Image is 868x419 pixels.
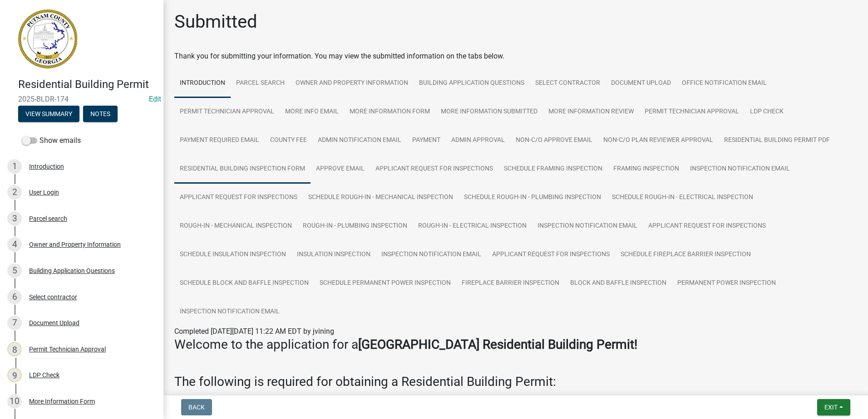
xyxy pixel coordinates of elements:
[174,11,257,33] h1: Submitted
[543,97,639,127] a: More Information Review
[7,263,22,278] div: 5
[291,240,376,269] a: Insulation Inspection
[280,97,344,127] a: More Info Email
[29,398,95,404] div: More Information Form
[685,155,795,184] a: Inspection Notification Email
[7,342,22,356] div: 8
[314,269,456,298] a: Schedule Permanent Power Inspection
[7,316,22,330] div: 7
[643,212,771,241] a: Applicant Request for Inspections
[83,106,118,122] button: Notes
[7,290,22,304] div: 6
[358,337,637,352] strong: [GEOGRAPHIC_DATA] Residential Building Permit!
[565,269,672,298] a: Block and Baffle Inspection
[83,111,118,118] wm-modal-confirm: Notes
[719,126,835,155] a: Residential Building Permit PDF
[456,269,565,298] a: Fireplace Barrier Inspection
[7,159,22,174] div: 1
[174,155,311,184] a: Residential Building Inspection Form
[181,399,212,415] button: Back
[303,183,459,212] a: Schedule Rough-in - Mechanical Inspection
[174,327,334,336] span: Completed [DATE][DATE] 11:22 AM EDT by jvining
[29,320,79,326] div: Document Upload
[174,51,857,62] div: Thank you for submitting your information. You may view the submitted information on the tabs below.
[530,69,606,98] a: Select contractor
[174,212,297,241] a: Rough-in - Mechanical Inspection
[7,237,22,252] div: 4
[265,126,312,155] a: County Fee
[174,374,857,390] h3: The following is required for obtaining a Residential Building Permit:
[149,95,161,103] a: Edit
[29,241,121,248] div: Owner and Property Information
[7,211,22,226] div: 3
[344,97,435,127] a: More Information Form
[7,368,22,382] div: 9
[414,69,530,98] a: Building Application Questions
[312,126,407,155] a: Admin Notification Email
[174,240,291,269] a: Schedule Insulation Inspection
[29,189,59,195] div: User Login
[824,404,838,411] span: Exit
[18,10,77,68] img: Putnam County, Georgia
[174,183,303,212] a: Applicant Request for Inspections
[174,337,857,352] h3: Welcome to the application for a
[29,268,115,274] div: Building Application Questions
[532,212,643,241] a: Inspection Notification Email
[606,69,676,98] a: Document Upload
[510,126,598,155] a: Non-C/O Approve Email
[18,106,79,122] button: View Summary
[607,183,759,212] a: Schedule Rough-in - Electrical Inspection
[290,69,414,98] a: Owner and Property Information
[174,69,231,98] a: Introduction
[413,212,532,241] a: Rough-in - Electrical Inspection
[22,135,81,146] label: Show emails
[487,240,615,269] a: Applicant Request for Inspections
[311,155,370,184] a: Approve Email
[29,163,64,170] div: Introduction
[615,240,756,269] a: Schedule Fireplace Barrier Inspection
[29,294,77,300] div: Select contractor
[639,97,745,127] a: Permit Technician Approval
[608,155,685,184] a: Framing Inspection
[174,269,314,298] a: Schedule Block and Baffle Inspection
[174,97,280,127] a: Permit Technician Approval
[174,297,285,326] a: Inspection Notification Email
[231,69,290,98] a: Parcel search
[446,126,510,155] a: Admin Approval
[18,111,79,118] wm-modal-confirm: Summary
[7,185,22,200] div: 2
[174,126,265,155] a: Payment Required Email
[459,183,607,212] a: Schedule Rough-in - Plumbing Inspection
[149,95,161,103] wm-modal-confirm: Edit Application Number
[745,97,789,127] a: LDP Check
[376,240,487,269] a: Inspection Notification Email
[370,155,498,184] a: Applicant Request for Inspections
[188,404,205,411] span: Back
[29,372,59,378] div: LDP Check
[29,346,106,352] div: Permit Technician Approval
[297,212,413,241] a: Rough-in - Plumbing Inspection
[598,126,719,155] a: Non-C/O Plan Reviewer Approval
[29,215,67,222] div: Parcel search
[18,78,156,91] h4: Residential Building Permit
[498,155,608,184] a: Schedule Framing Inspection
[817,399,850,415] button: Exit
[18,95,145,103] span: 2025-BLDR-174
[435,97,543,127] a: More Information Submitted
[676,69,772,98] a: Office Notification Email
[672,269,781,298] a: Permanent Power Inspection
[407,126,446,155] a: Payment
[7,394,22,409] div: 10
